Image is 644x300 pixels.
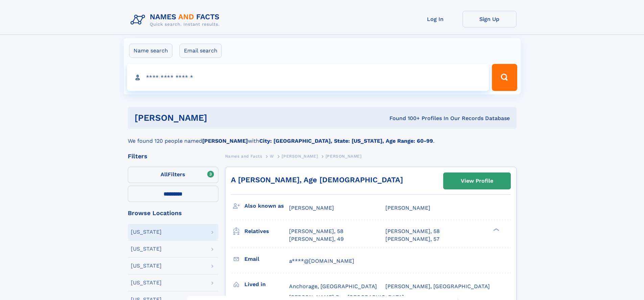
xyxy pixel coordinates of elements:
h1: [PERSON_NAME] [135,114,299,122]
span: [PERSON_NAME] [326,154,362,159]
div: Filters [128,153,218,159]
div: We found 120 people named with . [128,129,517,145]
img: Logo Names and Facts [128,11,225,29]
h3: Relatives [244,226,289,237]
a: Sign Up [462,11,517,27]
div: View Profile [461,173,493,189]
a: W [270,152,274,160]
b: [PERSON_NAME] [202,138,248,144]
a: View Profile [444,173,510,189]
a: Names and Facts [225,152,262,160]
a: [PERSON_NAME] [282,152,318,160]
label: Filters [128,167,218,183]
a: [PERSON_NAME], 57 [385,235,439,243]
span: Anchorage, [GEOGRAPHIC_DATA] [289,283,377,290]
div: [US_STATE] [131,263,162,269]
div: ❯ [492,228,500,232]
label: Email search [180,44,222,58]
span: All [161,171,168,178]
a: [PERSON_NAME], 58 [289,228,343,235]
b: City: [GEOGRAPHIC_DATA], State: [US_STATE], Age Range: 60-99 [259,138,433,144]
a: Log In [408,11,462,27]
span: [PERSON_NAME] [289,205,334,211]
h3: Lived in [244,279,289,290]
span: [PERSON_NAME] [385,205,430,211]
button: Search Button [492,64,517,91]
span: [PERSON_NAME], [GEOGRAPHIC_DATA] [385,283,490,290]
a: [PERSON_NAME], 49 [289,235,344,243]
input: search input [127,64,489,91]
div: [US_STATE] [131,229,162,235]
span: W [270,154,274,159]
label: Name search [129,44,172,58]
a: [PERSON_NAME], 58 [385,228,440,235]
a: A [PERSON_NAME], Age [DEMOGRAPHIC_DATA] [231,176,403,184]
div: [US_STATE] [131,246,162,252]
h3: Also known as [244,200,289,212]
span: [PERSON_NAME] [282,154,318,159]
h3: Email [244,253,289,265]
div: Found 100+ Profiles In Our Records Database [298,115,510,122]
div: [US_STATE] [131,280,162,285]
div: Browse Locations [128,210,218,216]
